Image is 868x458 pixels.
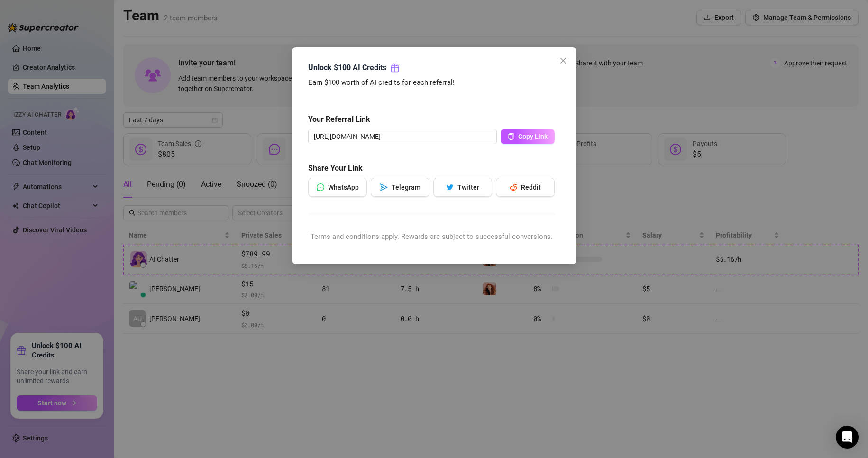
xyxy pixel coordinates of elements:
button: Close [556,53,571,68]
h5: Share Your Link [308,163,555,174]
div: Earn $100 worth of AI credits for each referral! [308,77,555,89]
span: message [316,183,324,191]
div: Terms and conditions apply. Rewards are subject to successful conversions. [308,231,555,243]
span: Close [556,57,571,64]
button: twitterTwitter [433,178,492,197]
span: Reddit [521,183,541,191]
button: Copy Link [501,129,555,144]
h5: Your Referral Link [308,114,555,125]
span: send [380,183,387,191]
strong: Unlock $100 AI Credits [308,63,386,72]
span: Telegram [391,183,420,191]
span: Twitter [457,183,479,191]
span: gift [390,63,400,73]
span: WhatsApp [328,183,358,191]
button: messageWhatsApp [308,178,367,197]
span: reddit [510,183,517,191]
div: Open Intercom Messenger [836,426,859,449]
span: copy [508,133,514,140]
button: sendTelegram [371,178,429,197]
span: close [559,57,567,64]
button: redditReddit [496,178,555,197]
span: twitter [446,183,454,191]
span: Copy Link [518,133,548,140]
